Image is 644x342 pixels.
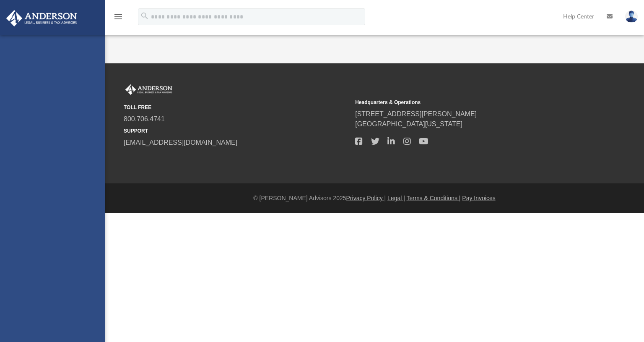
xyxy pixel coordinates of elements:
a: Pay Invoices [462,195,495,201]
img: User Pic [625,10,638,23]
a: [EMAIL_ADDRESS][DOMAIN_NAME] [124,139,237,146]
a: Privacy Policy | [346,195,386,201]
img: Anderson Advisors Platinum Portal [124,84,174,95]
i: menu [113,12,123,22]
a: Terms & Conditions | [407,195,461,201]
a: menu [113,16,123,22]
i: search [140,11,149,21]
a: Legal | [387,195,405,201]
small: TOLL FREE [124,104,349,111]
small: Headquarters & Operations [355,99,581,106]
a: [STREET_ADDRESS][PERSON_NAME] [355,110,477,117]
img: Anderson Advisors Platinum Portal [4,10,80,26]
div: © [PERSON_NAME] Advisors 2025 [105,194,644,203]
a: [GEOGRAPHIC_DATA][US_STATE] [355,120,462,128]
small: SUPPORT [124,127,349,135]
a: 800.706.4741 [124,115,165,123]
